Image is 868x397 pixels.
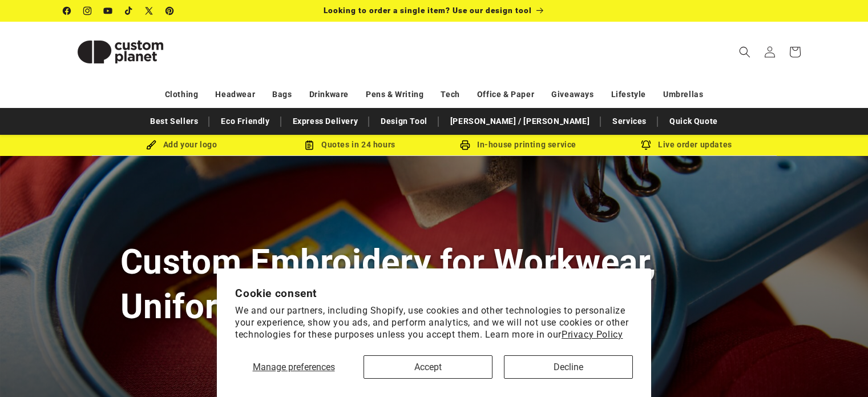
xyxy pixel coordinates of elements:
[304,140,314,150] img: Order Updates Icon
[235,355,352,379] button: Manage preferences
[562,329,623,340] a: Privacy Policy
[253,362,335,372] span: Manage preferences
[215,111,275,131] a: Eco Friendly
[98,138,266,152] div: Add your logo
[445,111,595,131] a: [PERSON_NAME] / [PERSON_NAME]
[664,111,724,131] a: Quick Quote
[120,240,748,328] h1: Custom Embroidery for Workwear, Uniforms & Sportswear
[375,111,433,131] a: Design Tool
[235,305,633,340] p: We and our partners, including Shopify, use cookies and other technologies to personalize your ex...
[611,85,646,105] a: Lifestyle
[309,85,349,105] a: Drinkware
[165,85,199,105] a: Clothing
[732,39,757,65] summary: Search
[144,111,204,131] a: Best Sellers
[235,287,633,300] h2: Cookie consent
[63,26,177,78] img: Custom Planet
[477,85,534,105] a: Office & Paper
[504,355,633,379] button: Decline
[59,22,181,82] a: Custom Planet
[366,85,423,105] a: Pens & Writing
[215,85,255,105] a: Headwear
[607,111,652,131] a: Services
[811,342,868,397] iframe: Chat Widget
[441,85,459,105] a: Tech
[272,85,292,105] a: Bags
[460,140,470,150] img: In-house printing
[434,138,603,152] div: In-house printing service
[603,138,771,152] div: Live order updates
[663,85,703,105] a: Umbrellas
[551,85,594,105] a: Giveaways
[266,138,434,152] div: Quotes in 24 hours
[641,140,651,150] img: Order updates
[146,140,156,150] img: Brush Icon
[364,355,492,379] button: Accept
[324,6,532,15] span: Looking to order a single item? Use our design tool
[287,111,364,131] a: Express Delivery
